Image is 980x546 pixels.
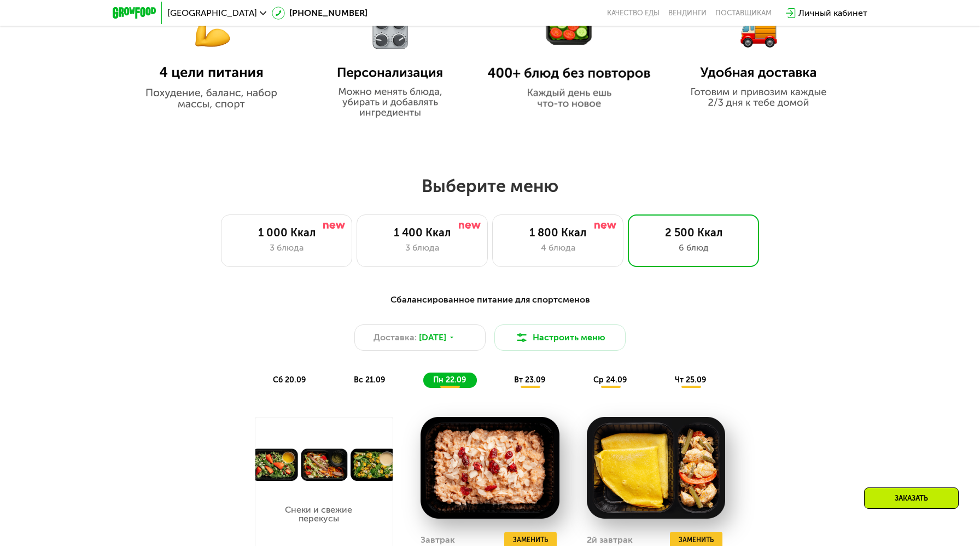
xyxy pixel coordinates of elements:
span: Заменить [679,535,714,545]
div: 3 блюда [232,241,341,254]
div: Заказать [864,487,959,509]
button: Настроить меню [494,324,626,351]
a: Качество еды [607,9,660,18]
div: 1 000 Ккал [232,226,341,239]
a: [PHONE_NUMBER] [272,7,367,20]
div: 4 блюда [504,241,612,254]
div: 1 800 Ккал [504,226,612,239]
div: поставщикам [715,9,772,18]
span: ср 24.09 [593,375,627,385]
span: чт 25.09 [675,375,706,385]
div: 1 400 Ккал [368,226,476,239]
h2: Выберите меню [35,175,945,197]
span: [GEOGRAPHIC_DATA] [167,9,257,18]
span: Доставка: [374,331,417,344]
span: вс 21.09 [354,375,385,385]
p: Снеки и свежие перекусы [269,506,368,523]
div: 6 блюд [639,241,748,254]
a: Вендинги [668,9,707,18]
span: [DATE] [419,331,446,344]
div: 2 500 Ккал [639,226,748,239]
div: Личный кабинет [798,7,867,20]
span: вт 23.09 [514,375,545,385]
div: 3 блюда [368,241,476,254]
div: Сбалансированное питание для спортсменов [166,293,814,307]
span: Заменить [513,535,548,545]
span: пн 22.09 [433,375,466,385]
span: сб 20.09 [273,375,306,385]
